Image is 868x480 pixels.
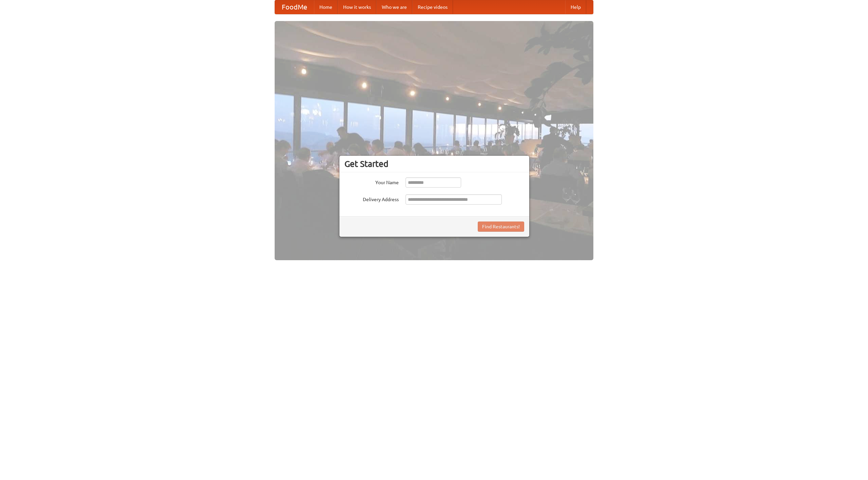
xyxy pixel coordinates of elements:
a: Recipe videos [412,0,453,14]
h3: Get Started [344,159,524,169]
button: Find Restaurants! [478,222,524,232]
a: Who we are [376,0,412,14]
label: Your Name [344,177,399,186]
a: Home [314,0,338,14]
a: Help [565,0,586,14]
label: Delivery Address [344,194,399,203]
a: FoodMe [275,0,314,14]
a: How it works [338,0,376,14]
